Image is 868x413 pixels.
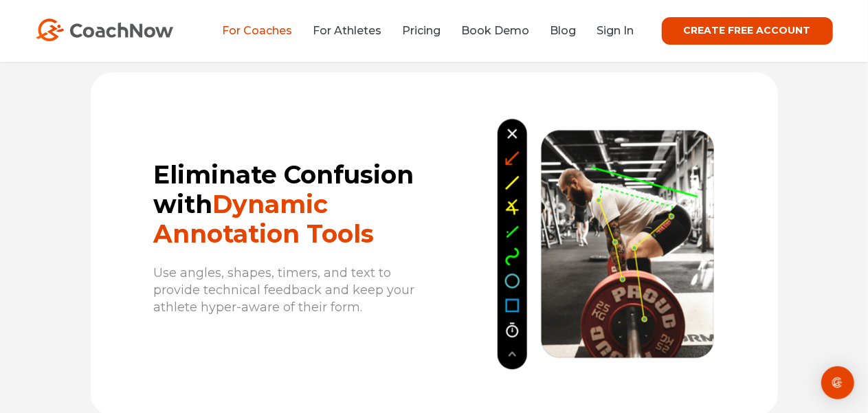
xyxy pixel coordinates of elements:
[154,160,427,249] h2: Eliminate Confusion with
[597,24,634,37] a: Sign In
[403,24,441,37] a: Pricing
[550,24,577,37] a: Blog
[662,17,833,45] a: CREATE FREE ACCOUNT
[462,24,530,37] a: Book Demo
[36,19,173,41] img: CoachNow Logo
[223,24,293,37] a: For Coaches
[154,189,375,249] span: Dynamic Annotation Tools
[154,265,427,317] p: Use angles, shapes, timers, and text to provide technical feedback and keep your athlete hyper-aw...
[821,366,854,399] div: Open Intercom Messenger
[313,24,382,37] a: For Athletes
[498,107,714,381] img: CoachNow annotation and skeleton tracking with weightlifter deadlifting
